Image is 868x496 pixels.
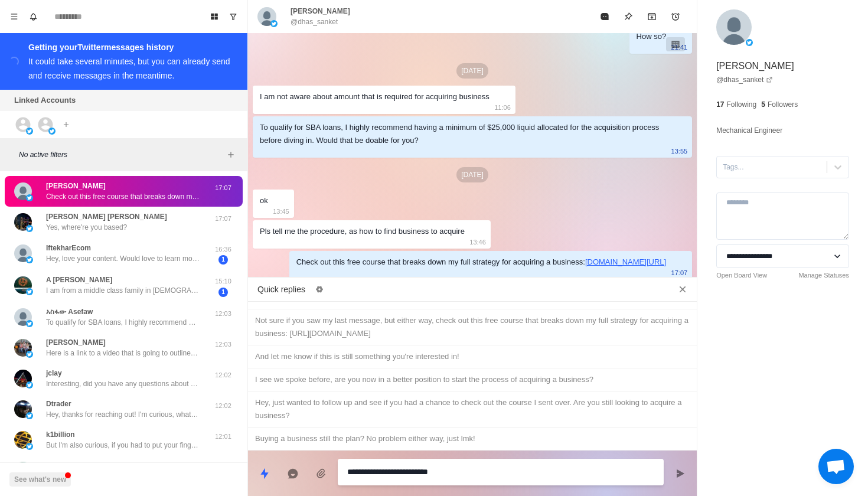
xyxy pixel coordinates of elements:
img: picture [26,381,33,389]
img: picture [14,339,32,357]
p: Dtrader [46,399,71,409]
p: Interesting, did you have any questions about the business model? [46,378,200,389]
p: No active filters [19,149,224,160]
p: To qualify for SBA loans, I highly recommend having a minimum of $25,000 liquid allocated for the... [46,317,200,328]
p: Quick replies [257,283,305,296]
button: Add media [309,462,333,485]
img: picture [26,443,33,450]
a: Manage Statuses [798,270,849,280]
p: 13:55 [671,145,688,158]
div: Pls tell me the procedure, as how to find business to acquire [260,225,465,238]
p: jclay [46,368,62,378]
img: picture [26,194,33,201]
p: 17:07 [208,183,238,193]
p: [DATE] [456,167,488,182]
button: Board View [205,7,224,26]
button: Mark as read [593,5,616,28]
img: picture [26,256,33,263]
div: Buying a business still the plan? No problem either way, just lmk! [255,432,690,445]
p: [PERSON_NAME] [716,59,794,73]
button: Send message [668,462,692,485]
div: Check out this free course that breaks down my full strategy for acquiring a business: [296,256,666,269]
p: A [PERSON_NAME] [46,275,112,285]
p: Here is a link to a video that is going to outline in more depth, what we do and how we can help,... [46,348,200,358]
img: picture [14,431,32,449]
p: 12:02 [208,401,238,411]
span: 1 [218,288,228,297]
img: picture [14,400,32,418]
p: But I'm also curious, if you had to put your finger on a specific part of the process that’s hold... [46,440,200,451]
div: It could take several minutes, but you can already send and receive messages in the meantime. [28,57,230,80]
p: [DATE] [456,63,488,79]
img: picture [26,288,33,295]
img: picture [14,244,32,262]
img: picture [26,225,33,232]
p: 12:01 [208,432,238,442]
button: Reply with AI [281,462,305,485]
p: [PERSON_NAME] [291,6,350,17]
p: [PERSON_NAME] [PERSON_NAME] [46,211,167,222]
img: picture [257,7,276,26]
img: picture [26,412,33,419]
p: [PERSON_NAME] [46,337,106,348]
p: Following [727,99,757,110]
button: Menu [5,7,24,26]
p: 12:02 [208,370,238,380]
p: Hey, thanks for reaching out! I'm curious, what ultimately has you interested in acquiring a cash... [46,409,200,420]
p: Followers [768,99,798,110]
img: picture [26,128,33,135]
div: And let me know if this is still something you're interested in! [255,350,690,363]
button: Add filters [224,148,238,162]
a: [DOMAIN_NAME][URL] [585,257,666,266]
div: I am not aware about amount that is required for acquiring business [260,90,490,103]
p: Linked Accounts [14,94,76,106]
p: አስፋው Asefaw [46,306,93,317]
p: 13:46 [469,236,486,249]
p: @dhas_sanket [291,17,338,27]
p: 16:36 [208,244,238,254]
a: Open Board View [716,270,767,280]
div: Getting your Twitter messages history [28,40,233,54]
div: To qualify for SBA loans, I highly recommend having a minimum of $25,000 liquid allocated for the... [260,121,666,147]
p: 13:45 [273,205,289,218]
p: Hey, love your content. Would love to learn more about acquiring businesses that can be run passi... [46,253,200,264]
p: Yes, where're you based? [46,222,127,233]
p: 15:10 [208,276,238,286]
img: picture [746,39,753,46]
button: Notifications [24,7,43,26]
img: picture [14,182,32,200]
p: Check out this free course that breaks down my full strategy for acquiring a business: [URL][DOMA... [46,191,200,202]
img: picture [14,276,32,294]
button: Show unread conversations [224,7,243,26]
p: 12:03 [208,340,238,350]
button: Quick replies [253,462,276,485]
button: Add reminder [664,5,687,28]
p: 17:07 [208,214,238,224]
button: See what's new [9,472,71,487]
button: Archive [640,5,664,28]
p: 17 [716,99,724,110]
div: Not sure if you saw my last message, but either way, check out this free course that breaks down ... [255,314,690,340]
p: 5 [761,99,765,110]
div: ok [260,194,268,207]
button: Close quick replies [673,280,692,299]
img: picture [26,320,33,327]
img: picture [270,20,278,27]
button: Edit quick replies [310,280,329,299]
div: How so? [637,30,667,43]
p: [PERSON_NAME] [46,181,106,191]
a: Open chat [818,449,854,484]
a: @dhas_sanket [716,74,773,85]
p: I am from a middle class family in [DEMOGRAPHIC_DATA] and have a son whom I don't want to think i... [46,285,200,296]
p: IftekharEcom [46,243,91,253]
p: 11:06 [494,101,511,114]
img: picture [48,128,56,135]
div: I see we spoke before, are you now in a better position to start the process of acquiring a busin... [255,373,690,386]
img: picture [14,370,32,387]
img: picture [716,9,752,45]
p: 17:07 [671,266,688,279]
img: picture [14,308,32,326]
p: Mechanical Engineer [716,124,782,137]
p: 12:03 [208,309,238,319]
img: picture [14,213,32,231]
